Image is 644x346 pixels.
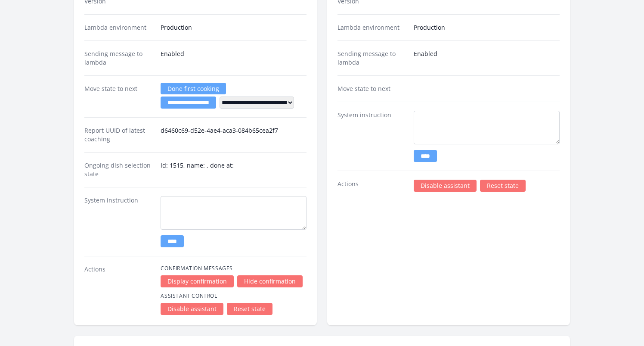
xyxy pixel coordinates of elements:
dd: Enabled [161,50,307,67]
dt: Report UUID of latest coaching [84,126,154,143]
h4: Confirmation Messages [161,265,307,272]
dt: System instruction [337,111,407,162]
a: Done first cooking [161,83,226,94]
dt: Actions [84,265,154,315]
a: Hide confirmation [237,275,303,287]
dd: Production [414,23,560,32]
dt: Actions [337,180,407,192]
a: Reset state [227,303,272,315]
a: Reset state [480,180,526,192]
dd: d6460c69-d52e-4ae4-aca3-084b65cea2f7 [161,126,307,143]
dt: Ongoing dish selection state [84,161,154,178]
h4: Assistant Control [161,293,307,299]
dt: Lambda environment [84,23,154,32]
dt: Move state to next [337,84,407,93]
dd: Enabled [414,50,560,67]
dt: Move state to next [84,84,154,109]
a: Disable assistant [161,303,223,315]
dt: Sending message to lambda [84,50,154,67]
a: Disable assistant [414,180,477,192]
dd: Production [161,23,307,32]
a: Display confirmation [161,275,234,287]
dt: Lambda environment [337,23,407,32]
dd: id: 1515, name: , done at: [161,161,307,178]
dt: Sending message to lambda [337,50,407,67]
dt: System instruction [84,196,154,247]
